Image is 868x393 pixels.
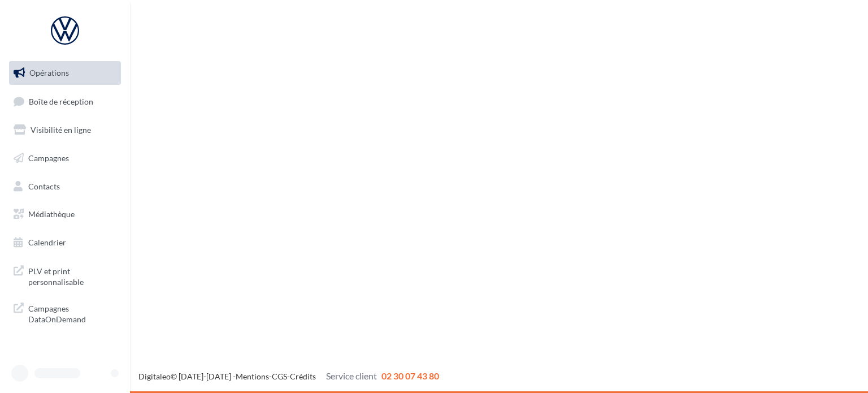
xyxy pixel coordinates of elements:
a: Calendrier [7,231,123,254]
span: Boîte de réception [29,96,93,106]
span: 02 30 07 43 80 [381,370,439,381]
a: Boîte de réception [7,89,123,114]
span: Campagnes [28,153,69,163]
a: CGS [272,372,287,381]
a: Crédits [290,372,316,381]
a: Opérations [7,61,123,85]
span: Contacts [28,181,60,191]
span: Opérations [29,68,69,77]
a: Médiathèque [7,202,123,226]
a: Campagnes [7,146,123,170]
a: PLV et print personnalisable [7,259,123,292]
span: Service client [326,370,377,381]
span: Campagnes DataOnDemand [28,301,116,325]
a: Digitaleo [138,372,171,381]
span: Calendrier [28,237,66,247]
a: Campagnes DataOnDemand [7,296,123,330]
span: Visibilité en ligne [31,125,91,135]
span: © [DATE]-[DATE] - - - [138,372,439,381]
span: Médiathèque [28,209,75,219]
a: Visibilité en ligne [7,118,123,142]
span: PLV et print personnalisable [28,264,116,288]
a: Contacts [7,175,123,198]
a: Mentions [236,372,269,381]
